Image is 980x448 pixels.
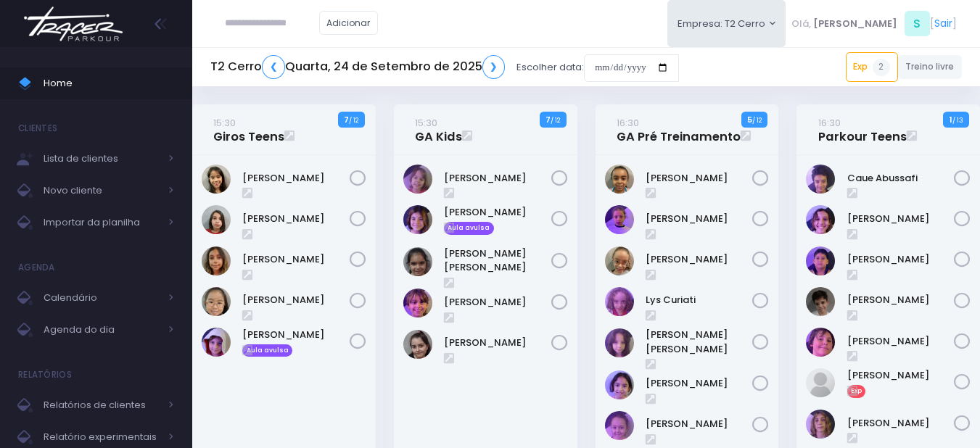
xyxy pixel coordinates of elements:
[646,376,753,391] a: [PERSON_NAME]
[319,11,379,35] a: Adicionar
[403,205,432,234] img: Gabriela Porto Consiglio
[847,212,955,226] a: [PERSON_NAME]
[202,246,231,275] img: Marina Winck Arantes
[242,212,350,226] a: [PERSON_NAME]
[806,246,835,275] img: Felipe Jorge Bittar Sousa
[344,114,349,125] strong: 7
[605,165,634,194] img: Caroline Pacheco Duarte
[617,116,639,130] small: 16:30
[242,171,350,186] a: [PERSON_NAME]
[444,295,551,310] a: [PERSON_NAME]
[806,205,835,234] img: Estela Nunes catto
[403,289,432,318] img: Martina Bertoluci
[444,336,551,350] a: [PERSON_NAME]
[444,171,551,186] a: [PERSON_NAME]
[806,328,835,357] img: Gabriel Leão
[545,114,551,125] strong: 7
[846,52,898,81] a: Exp2
[44,289,160,307] span: Calendário
[847,252,955,267] a: [PERSON_NAME]
[847,334,955,349] a: [PERSON_NAME]
[752,116,762,125] small: / 12
[605,411,634,440] img: Valentina Mesquita
[202,165,231,194] img: Catharina Morais Ablas
[202,287,231,316] img: Natália Mie Sunami
[415,115,462,144] a: 15:30GA Kids
[403,247,432,276] img: Laura da Silva Borges
[44,149,160,168] span: Lista de clientes
[18,114,57,143] h4: Clientes
[605,246,634,275] img: Julia Pacheco Duarte
[806,368,835,397] img: Ian Meirelles
[646,293,753,307] a: Lys Curiati
[551,116,560,125] small: / 12
[349,116,358,125] small: / 12
[44,428,160,447] span: Relatório experimentais
[44,181,160,200] span: Novo cliente
[18,360,72,389] h4: Relatórios
[646,252,753,267] a: [PERSON_NAME]
[44,74,174,93] span: Home
[898,55,963,79] a: Treino livre
[646,212,753,226] a: [PERSON_NAME]
[617,115,741,144] a: 16:30GA Pré Treinamento
[786,7,962,40] div: [ ]
[806,410,835,439] img: João Bernardes
[934,16,952,31] a: Sair
[791,17,811,31] span: Olá,
[210,55,505,79] h5: T2 Cerro Quarta, 24 de Setembro de 2025
[202,328,231,357] img: Theo Porto Consiglio
[605,205,634,234] img: Isabella Rodrigues Tavares
[847,368,955,383] a: [PERSON_NAME]
[213,116,236,130] small: 15:30
[950,114,952,125] strong: 1
[444,222,494,235] span: Aula avulsa
[444,246,551,275] a: [PERSON_NAME] [PERSON_NAME]
[444,205,551,220] a: [PERSON_NAME]
[44,396,160,415] span: Relatórios de clientes
[847,416,955,431] a: [PERSON_NAME]
[646,171,753,186] a: [PERSON_NAME]
[847,171,955,186] a: Caue Abussafi
[262,55,285,79] a: ❮
[44,320,160,339] span: Agenda do dia
[403,330,432,359] img: Valentina Relvas Souza
[403,165,432,194] img: Amora vizer cerqueira
[818,116,841,130] small: 16:30
[44,213,160,232] span: Importar da planilha
[210,51,679,84] div: Escolher data:
[605,287,634,316] img: Lys Curiati
[747,114,752,125] strong: 5
[242,252,350,267] a: [PERSON_NAME]
[202,205,231,234] img: Luana Beggs
[646,417,753,431] a: [PERSON_NAME]
[873,59,890,76] span: 2
[818,115,907,144] a: 16:30Parkour Teens
[605,370,634,399] img: Rafaela Matos
[482,55,506,79] a: ❯
[806,165,835,194] img: Caue Abussafi
[18,253,55,282] h4: Agenda
[213,115,284,144] a: 15:30Giros Teens
[646,328,753,356] a: [PERSON_NAME] [PERSON_NAME]
[415,116,437,130] small: 15:30
[242,344,292,357] span: Aula avulsa
[905,11,930,36] span: S
[242,293,350,307] a: [PERSON_NAME]
[806,287,835,316] img: Gabriel Amaral Alves
[813,17,897,31] span: [PERSON_NAME]
[242,328,350,342] a: [PERSON_NAME]
[605,328,634,357] img: Maria Luísa lana lewin
[847,293,955,307] a: [PERSON_NAME]
[952,116,963,125] small: / 13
